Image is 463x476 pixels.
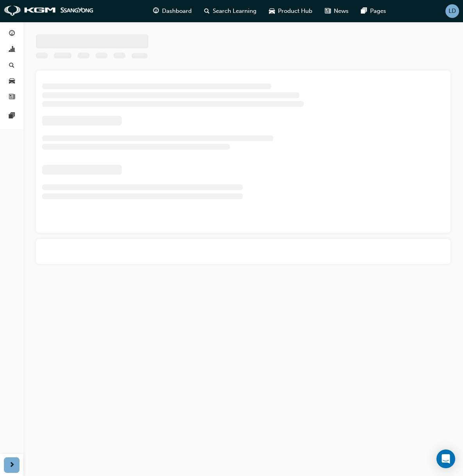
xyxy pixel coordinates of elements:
[9,78,15,85] span: car-icon
[278,7,312,16] span: Product Hub
[213,7,256,16] span: Search Learning
[9,94,15,101] span: news-icon
[325,6,331,16] span: news-icon
[334,7,349,16] span: News
[132,53,148,60] span: Learning resource code
[263,3,319,19] a: car-iconProduct Hub
[204,6,210,16] span: search-icon
[9,460,15,470] span: next-icon
[153,6,159,16] span: guage-icon
[269,6,275,16] span: car-icon
[4,5,94,16] img: kgm
[449,7,456,16] span: LD
[370,7,386,16] span: Pages
[436,449,455,468] div: Open Intercom Messenger
[198,3,263,19] a: search-iconSearch Learning
[355,3,392,19] a: pages-iconPages
[9,46,15,53] span: chart-icon
[147,3,198,19] a: guage-iconDashboard
[319,3,355,19] a: news-iconNews
[361,6,367,16] span: pages-icon
[9,62,14,69] span: search-icon
[162,7,192,16] span: Dashboard
[9,30,15,37] span: guage-icon
[9,113,15,120] span: pages-icon
[445,4,459,18] button: LD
